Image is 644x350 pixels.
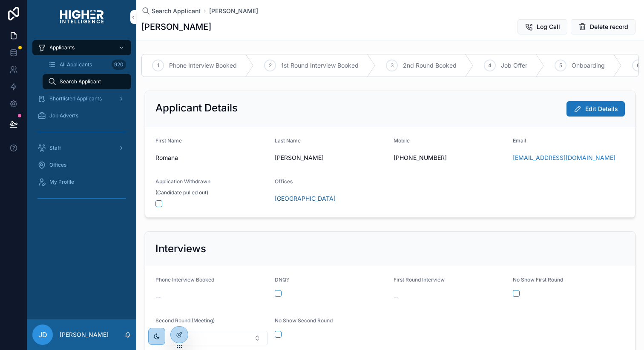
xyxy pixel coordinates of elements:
span: 6 [637,62,640,69]
a: Job Adverts [32,108,131,123]
a: [PERSON_NAME] [209,7,258,15]
span: Staff [49,145,61,151]
span: No Show First Round [513,276,563,283]
span: Log Call [537,23,560,31]
button: Edit Details [566,101,625,117]
span: Second Round (Meeting) [155,317,215,324]
span: Delete record [590,23,628,31]
div: 920 [112,60,126,70]
span: JD [38,330,47,340]
span: 3 [391,62,394,69]
span: My Profile [49,179,74,185]
a: [EMAIL_ADDRESS][DOMAIN_NAME] [513,154,615,162]
span: All Applicants [60,61,92,68]
h2: Interviews [155,242,206,256]
button: Select Button [155,331,268,345]
span: Job Offer [501,61,527,70]
span: 2nd Round Booked [403,61,457,70]
span: No Show Second Round [275,317,333,324]
button: Delete record [571,19,635,34]
span: Romana [155,154,268,162]
span: Application Withdrawn [155,178,210,185]
h1: [PERSON_NAME] [141,21,211,33]
div: scrollable content [27,34,136,216]
span: Search Applicant [152,7,201,15]
span: Job Adverts [49,112,78,119]
span: First Round Interview [394,276,445,283]
a: Applicants [32,40,131,55]
span: Onboarding [572,61,605,70]
span: Last Name [275,137,301,144]
h2: Applicant Details [155,101,238,115]
span: Phone Interview Booked [155,276,214,283]
span: DNQ? [275,276,289,283]
span: 5 [559,62,562,69]
span: 2 [269,62,272,69]
span: Mobile [394,137,410,144]
span: -- [394,293,399,301]
span: First Name [155,137,182,144]
span: Applicants [49,44,75,51]
span: 4 [488,62,492,69]
a: Staff [32,140,131,156]
span: Offices [49,162,66,168]
span: Shortlisted Applicants [49,95,102,102]
span: -- [155,293,161,301]
a: Search Applicant [43,74,131,89]
span: Email [513,137,526,144]
span: [PHONE_NUMBER] [394,154,506,162]
span: 1 [157,62,159,69]
span: Phone Interview Booked [169,61,237,70]
span: [PERSON_NAME] [275,154,387,162]
a: Offices [32,157,131,173]
a: My Profile [32,174,131,190]
span: Offices [275,178,293,185]
p: [PERSON_NAME] [60,330,109,339]
span: 1st Round Interview Booked [281,61,359,70]
a: All Applicants920 [43,57,131,72]
span: (Candidate pulled out) [155,189,208,196]
a: [GEOGRAPHIC_DATA] [275,194,336,203]
span: Search Applicant [60,78,101,85]
img: App logo [60,10,103,24]
button: Log Call [517,19,567,34]
span: Edit Details [585,105,618,113]
a: Shortlisted Applicants [32,91,131,106]
a: Search Applicant [141,7,201,15]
